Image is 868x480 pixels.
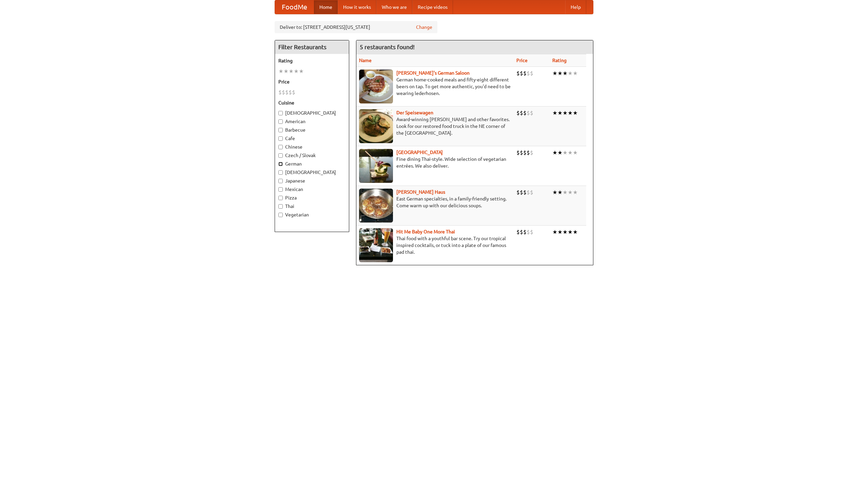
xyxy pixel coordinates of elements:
li: ★ [573,70,578,77]
li: $ [523,189,527,196]
li: ★ [573,228,578,236]
input: Thai [278,204,283,209]
p: East German specialties, in a family-friendly setting. Come warm up with our delicious soups. [359,195,511,209]
li: ★ [289,68,294,75]
a: Change [416,24,432,31]
a: Home [314,0,338,14]
a: [PERSON_NAME]'s German Saloon [396,70,470,76]
b: Der Speisewagen [396,110,433,115]
li: $ [520,189,523,196]
input: American [278,119,283,124]
label: Pizza [278,194,346,201]
li: ★ [563,70,568,77]
a: Name [359,58,372,63]
input: Pizza [278,196,283,200]
input: Vegetarian [278,213,283,217]
li: $ [527,228,530,236]
li: ★ [557,109,563,117]
a: [GEOGRAPHIC_DATA] [396,150,443,155]
a: Hit Me Baby One More Thai [396,229,455,234]
a: [PERSON_NAME] Haus [396,189,445,195]
label: Thai [278,203,346,210]
li: $ [523,70,527,77]
li: $ [292,89,295,96]
li: $ [520,109,523,117]
li: ★ [573,109,578,117]
p: Fine dining Thai-style. Wide selection of vegetarian entrées. We also deliver. [359,156,511,169]
li: ★ [573,149,578,156]
li: $ [516,109,520,117]
input: German [278,162,283,166]
li: $ [527,109,530,117]
li: $ [282,89,285,96]
label: Chinese [278,143,346,150]
li: ★ [573,189,578,196]
li: $ [523,109,527,117]
li: $ [527,149,530,156]
li: $ [530,109,533,117]
h5: Price [278,78,346,85]
li: ★ [563,149,568,156]
label: Cafe [278,135,346,142]
h4: Filter Restaurants [275,40,349,54]
li: ★ [557,189,563,196]
li: $ [520,149,523,156]
li: $ [516,228,520,236]
label: Japanese [278,177,346,184]
a: Rating [552,58,567,63]
label: [DEMOGRAPHIC_DATA] [278,169,346,176]
a: How it works [338,0,376,14]
div: Deliver to: [STREET_ADDRESS][US_STATE] [275,21,437,33]
li: ★ [568,228,573,236]
li: ★ [299,68,304,75]
input: [DEMOGRAPHIC_DATA] [278,170,283,175]
li: ★ [552,149,557,156]
li: $ [527,189,530,196]
li: $ [289,89,292,96]
img: babythai.jpg [359,228,393,262]
h5: Rating [278,57,346,64]
p: Thai food with a youthful bar scene. Try our tropical inspired cocktails, or tuck into a plate of... [359,235,511,255]
li: $ [520,70,523,77]
input: Barbecue [278,128,283,132]
a: Price [516,58,528,63]
li: $ [516,149,520,156]
li: ★ [568,189,573,196]
label: Barbecue [278,127,346,133]
input: Chinese [278,145,283,149]
a: Recipe videos [412,0,453,14]
li: $ [278,89,282,96]
li: ★ [563,228,568,236]
label: German [278,160,346,167]
li: $ [523,149,527,156]
label: Czech / Slovak [278,152,346,159]
input: Cafe [278,136,283,141]
h5: Cuisine [278,99,346,106]
li: $ [530,189,533,196]
li: ★ [552,70,557,77]
li: $ [523,228,527,236]
img: kohlhaus.jpg [359,189,393,223]
label: American [278,118,346,125]
p: Award-winning [PERSON_NAME] and other favorites. Look for our restored food truck in the NE corne... [359,116,511,136]
img: speisewagen.jpg [359,109,393,143]
input: Mexican [278,187,283,192]
li: $ [530,70,533,77]
img: esthers.jpg [359,70,393,103]
ng-pluralize: 5 restaurants found! [360,44,415,50]
li: $ [527,70,530,77]
li: ★ [557,149,563,156]
li: ★ [552,189,557,196]
li: $ [530,149,533,156]
li: ★ [557,228,563,236]
a: Who we are [376,0,412,14]
label: [DEMOGRAPHIC_DATA] [278,110,346,116]
p: German home-cooked meals and fifty-eight different beers on tap. To get more authentic, you'd nee... [359,76,511,97]
li: ★ [563,189,568,196]
input: Czech / Slovak [278,153,283,158]
li: $ [285,89,289,96]
li: ★ [552,109,557,117]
